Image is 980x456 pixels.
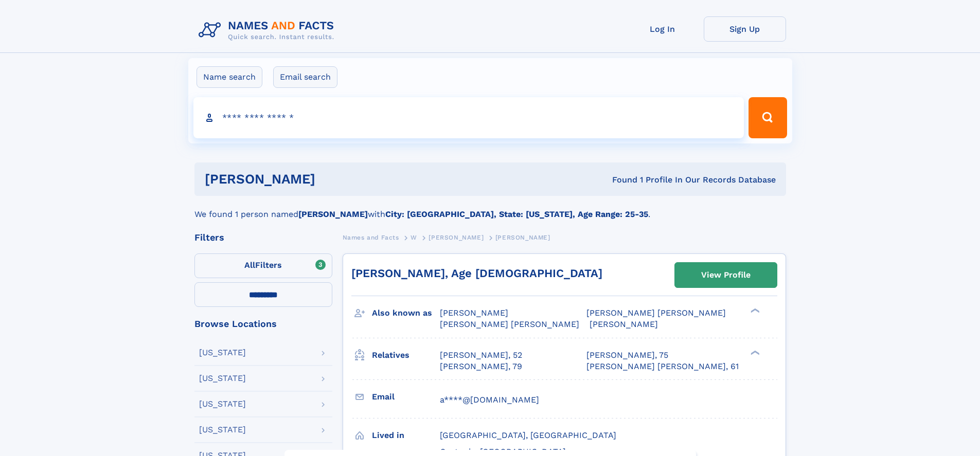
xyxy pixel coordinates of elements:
div: ❯ [748,307,760,314]
span: [PERSON_NAME] [429,234,484,241]
div: Browse Locations [194,319,332,329]
a: [PERSON_NAME], 52 [440,350,522,361]
span: [PERSON_NAME] [PERSON_NAME] [440,319,579,329]
a: W [411,231,417,244]
span: [PERSON_NAME] [440,308,508,318]
span: W [411,234,417,241]
b: [PERSON_NAME] [298,209,368,219]
h3: Also known as [372,304,440,322]
h3: Lived in [372,427,440,444]
a: [PERSON_NAME] [PERSON_NAME], 61 [586,361,739,372]
span: [PERSON_NAME] [590,319,658,329]
span: [PERSON_NAME] [PERSON_NAME] [586,308,726,318]
span: All [244,260,255,270]
input: search input [193,97,744,138]
a: [PERSON_NAME], Age [DEMOGRAPHIC_DATA] [351,267,602,280]
div: [US_STATE] [199,349,246,357]
span: [GEOGRAPHIC_DATA], [GEOGRAPHIC_DATA] [440,430,616,440]
div: [US_STATE] [199,426,246,434]
a: Log In [621,16,704,42]
div: [US_STATE] [199,374,246,382]
div: Filters [194,233,332,242]
a: [PERSON_NAME], 75 [586,350,668,361]
div: Found 1 Profile In Our Records Database [464,174,776,186]
h3: Email [372,388,440,406]
div: We found 1 person named with . [194,196,786,221]
b: City: [GEOGRAPHIC_DATA], State: [US_STATE], Age Range: 25-35 [385,209,648,219]
a: View Profile [675,263,777,287]
label: Email search [273,66,337,88]
a: Names and Facts [343,231,399,244]
div: ❯ [748,349,760,356]
div: [US_STATE] [199,400,246,408]
a: [PERSON_NAME] [429,231,484,244]
label: Filters [194,253,332,278]
h3: Relatives [372,346,440,364]
button: Search Button [749,97,787,138]
div: View Profile [701,263,751,287]
span: [PERSON_NAME] [495,234,550,241]
img: Logo Names and Facts [194,16,343,44]
h1: [PERSON_NAME] [205,173,464,186]
a: [PERSON_NAME], 79 [440,361,522,372]
label: Name search [197,66,262,88]
a: Sign Up [704,16,786,42]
